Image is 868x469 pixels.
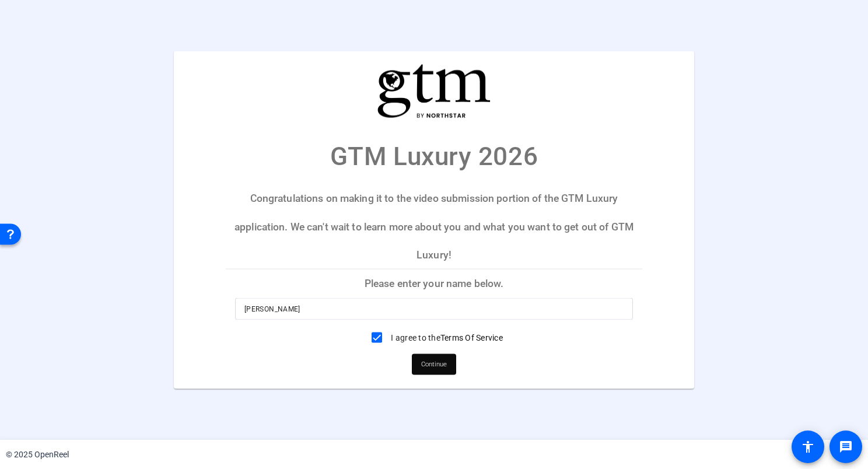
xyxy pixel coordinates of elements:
p: GTM Luxury 2026 [330,137,538,176]
mat-icon: message [839,440,853,454]
button: Continue [412,353,456,374]
p: Congratulations on making it to the video submission portion of the GTM Luxury application. We ca... [226,184,642,269]
span: Continue [421,355,447,373]
input: Enter your name [244,302,624,316]
p: Please enter your name below. [226,269,642,297]
a: Terms Of Service [440,332,503,342]
img: company-logo [376,63,492,120]
label: I agree to the [388,331,503,343]
mat-icon: accessibility [801,440,815,454]
div: © 2025 OpenReel [6,449,69,461]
